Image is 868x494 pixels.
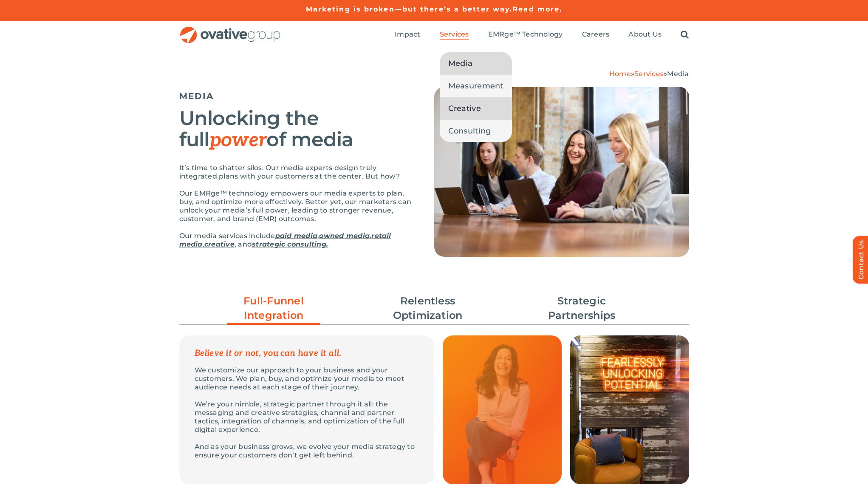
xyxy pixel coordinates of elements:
a: Strategic Partnerships [535,294,628,323]
span: » » [609,70,689,78]
p: We’re your nimble, strategic partner through it all: the messaging and creative strategies, chann... [195,400,419,434]
p: Our EMRge™ technology empowers our media experts to plan, buy, and optimize more effectively. Bet... [179,189,413,223]
a: owned media [319,232,370,240]
span: Services [440,30,469,39]
a: creative [204,240,235,248]
span: About Us [628,30,662,39]
ul: Post Filters [179,290,689,327]
nav: Menu [395,21,689,48]
a: strategic consulting. [252,240,328,248]
a: Search [681,30,689,40]
h2: Unlocking the full of media [179,108,413,151]
span: Measurement [448,80,503,92]
h5: MEDIA [179,91,413,101]
span: Media [667,70,689,78]
a: Consulting [440,120,512,142]
a: About Us [628,30,662,40]
a: Measurement [440,75,512,97]
a: OG_Full_horizontal_RGB [179,26,281,34]
img: Media – Grid Quote 1 [443,335,562,484]
p: We customize our approach to your business and your customers. We plan, buy, and optimize your me... [195,366,419,392]
span: Media [448,57,472,69]
p: It’s time to shatter silos. Our media experts design truly integrated plans with your customers a... [179,164,413,181]
img: Media – Hero [434,87,689,257]
span: Careers [582,30,610,39]
span: Consulting [448,125,491,137]
a: Media [440,52,512,74]
a: Relentless Optimization [381,294,475,323]
img: Media – Grid 1 [570,335,689,484]
p: And as your business grows, we evolve your media strategy to ensure your customers don’t get left... [195,443,419,460]
a: Home [609,70,631,78]
a: EMRge™ Technology [488,30,563,40]
a: Services [440,30,469,40]
a: retail media [179,232,391,248]
a: Marketing is broken—but there’s a better way. [306,5,513,13]
a: Full-Funnel Integration [227,294,320,327]
a: Careers [582,30,610,40]
span: EMRge™ Technology [488,30,563,39]
a: Read more. [512,5,562,13]
span: Creative [448,102,481,114]
a: Impact [395,30,420,40]
a: Services [634,70,664,78]
p: Our media services include , , , , and [179,232,413,249]
span: Impact [395,30,420,39]
p: Believe it or not, you can have it all. [195,349,419,358]
em: power [209,128,267,152]
a: Creative [440,97,512,119]
a: paid media [275,232,317,240]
